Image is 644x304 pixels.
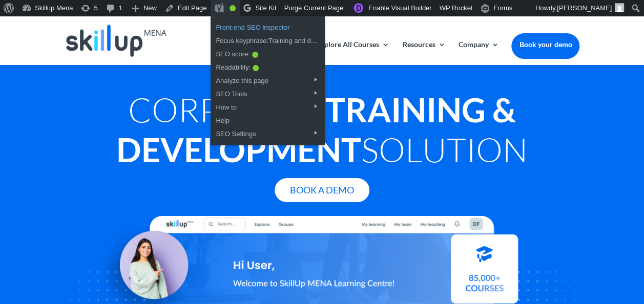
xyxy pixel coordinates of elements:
[230,5,236,11] div: Good
[65,90,580,175] h1: Corporate Solution
[402,41,445,65] a: Resources
[211,33,325,46] div: Focus keyphrase:
[211,86,325,99] div: SEO Tools
[66,25,167,57] img: Skillup Mena
[511,33,579,56] a: Book your demo
[211,113,325,126] a: Help
[593,255,644,304] iframe: Chat Widget
[458,41,498,65] a: Company
[211,73,325,86] div: Analyze this page
[211,126,325,139] div: SEO Settings
[211,59,325,73] div: Readability:
[557,4,612,12] span: [PERSON_NAME]
[211,99,325,113] div: How to
[268,33,320,49] span: Training and development
[316,41,389,65] a: Explore All Courses
[211,46,325,59] div: SEO score:
[116,90,516,169] strong: Training & Development
[275,178,369,202] a: Book A Demo
[255,4,276,12] span: Site Kit
[211,19,325,33] a: Front-end SEO inspector
[253,65,259,71] div: Good
[252,52,258,58] div: Good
